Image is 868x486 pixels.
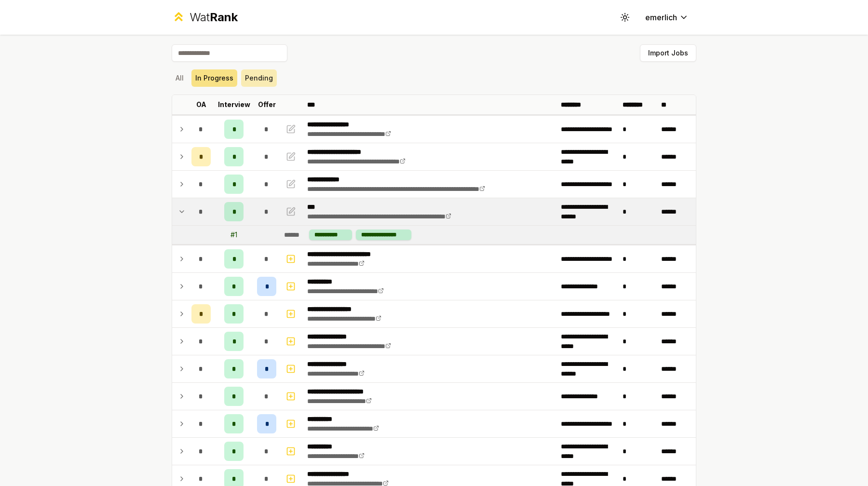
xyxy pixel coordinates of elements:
[172,10,238,25] a: WatRank
[190,10,238,25] div: Wat
[640,44,696,62] button: Import Jobs
[231,230,237,240] div: # 1
[241,69,277,87] button: Pending
[172,69,188,87] button: All
[218,100,250,109] p: Interview
[258,100,276,109] p: Offer
[191,69,237,87] button: In Progress
[645,12,677,23] span: emerlich
[637,9,696,26] button: emerlich
[196,100,206,109] p: OA
[210,10,238,24] span: Rank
